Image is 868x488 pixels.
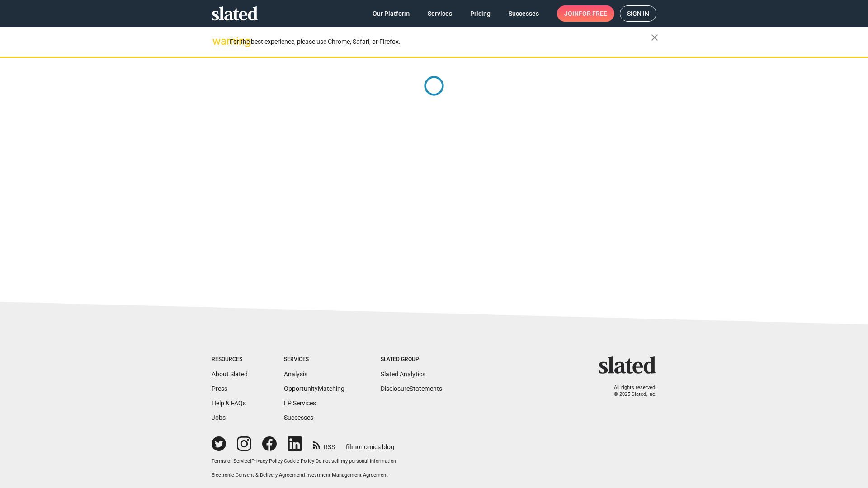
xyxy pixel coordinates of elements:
[604,385,656,398] p: All rights reserved. © 2025 Slated, Inc.
[420,5,459,22] a: Services
[373,5,410,22] span: Our Platform
[212,399,246,407] a: Help & FAQs
[381,385,442,392] a: DisclosureStatements
[346,436,394,451] a: filmonomics blog
[365,5,417,22] a: Our Platform
[346,443,357,450] span: film
[250,458,251,464] span: |
[649,32,660,43] mat-icon: close
[284,458,314,464] a: Cookie Policy
[313,437,335,451] a: RSS
[284,371,307,378] a: Analysis
[620,5,656,22] a: Sign in
[304,472,305,478] span: |
[212,371,248,378] a: About Slated
[381,356,442,363] div: Slated Group
[316,458,396,465] button: Do not sell my personal information
[230,36,651,48] div: For the best experience, please use Chrome, Safari, or Firefox.
[251,458,283,464] a: Privacy Policy
[284,385,344,392] a: OpportunityMatching
[284,399,316,407] a: EP Services
[463,5,498,22] a: Pricing
[501,5,546,22] a: Successes
[428,5,452,22] span: Services
[564,5,607,22] span: Join
[381,371,425,378] a: Slated Analytics
[509,5,539,22] span: Successes
[212,385,227,392] a: Press
[212,458,250,464] a: Terms of Service
[284,356,344,363] div: Services
[557,5,614,22] a: Joinfor free
[212,356,248,363] div: Resources
[284,414,313,421] a: Successes
[314,458,316,464] span: |
[212,472,304,478] a: Electronic Consent & Delivery Agreement
[283,458,284,464] span: |
[627,6,649,21] span: Sign in
[212,414,226,421] a: Jobs
[579,5,607,22] span: for free
[470,5,491,22] span: Pricing
[305,472,388,478] a: Investment Management Agreement
[212,36,223,47] mat-icon: warning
